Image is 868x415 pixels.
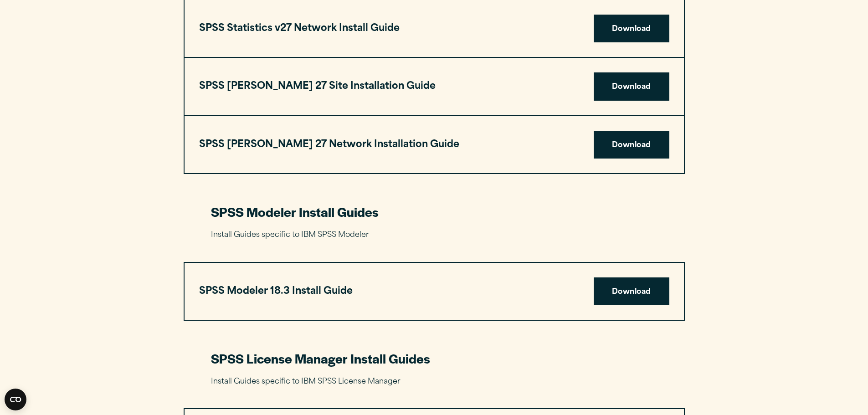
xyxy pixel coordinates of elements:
[211,203,657,220] h3: SPSS Modeler Install Guides
[211,350,657,367] h3: SPSS License Manager Install Guides
[199,136,459,154] h3: SPSS [PERSON_NAME] 27 Network Installation Guide
[199,20,400,37] h3: SPSS Statistics v27 Network Install Guide
[211,229,657,242] p: Install Guides specific to IBM SPSS Modeler
[199,78,436,95] h3: SPSS [PERSON_NAME] 27 Site Installation Guide
[594,131,669,159] a: Download
[5,389,26,410] button: Open CMP widget
[199,283,353,300] h3: SPSS Modeler 18.3 Install Guide
[211,375,657,389] p: Install Guides specific to IBM SPSS License Manager
[594,277,669,306] a: Download
[594,15,669,43] a: Download
[594,72,669,101] a: Download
